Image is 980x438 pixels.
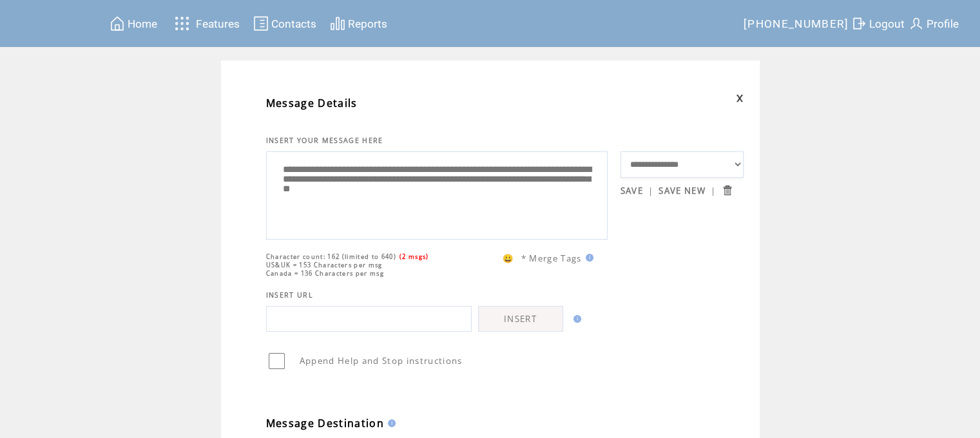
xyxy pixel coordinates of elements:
img: chart.svg [330,15,345,32]
img: profile.svg [908,15,924,32]
img: home.svg [110,15,125,32]
span: US&UK = 153 Characters per msg [266,261,383,269]
span: Logout [869,17,905,30]
img: help.gif [384,419,396,427]
span: Features [196,17,240,30]
a: Contacts [251,14,318,33]
span: * Merge Tags [521,252,582,264]
span: Profile [927,17,959,30]
img: features.svg [171,13,193,34]
a: SAVE [620,185,643,196]
span: (2 msgs) [399,252,429,261]
span: [PHONE_NUMBER] [744,17,849,30]
a: Reports [328,14,389,33]
span: Append Help and Stop instructions [300,355,463,367]
span: INSERT YOUR MESSAGE HERE [266,136,383,145]
img: contacts.svg [253,15,269,32]
img: exit.svg [851,15,867,32]
span: | [711,185,716,196]
span: Message Destination [266,416,384,430]
a: INSERT [478,306,563,332]
span: 😀 [503,252,514,264]
span: Character count: 162 (limited to 640) [266,252,396,261]
input: Submit [721,184,733,196]
a: Home [108,14,159,33]
span: Canada = 136 Characters per msg [266,269,384,278]
img: help.gif [570,315,581,323]
span: Contacts [271,17,316,30]
a: Features [169,11,242,36]
span: Reports [348,17,387,30]
a: Logout [849,14,907,33]
span: INSERT URL [266,290,313,300]
span: | [648,185,653,196]
a: Profile [907,14,961,33]
span: Message Details [266,96,358,110]
span: Home [128,17,157,30]
a: SAVE NEW [658,185,706,196]
img: help.gif [582,254,593,262]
